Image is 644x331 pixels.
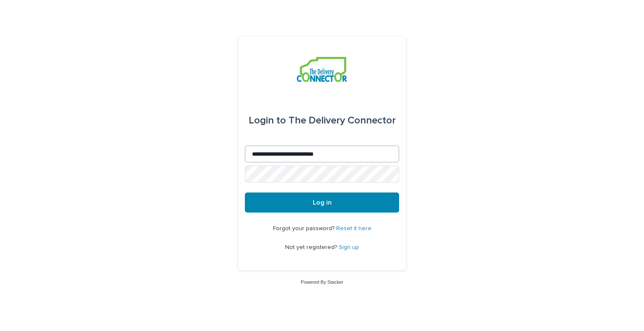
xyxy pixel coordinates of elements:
[249,109,396,132] div: The Delivery Connector
[245,192,399,213] button: Log in
[313,199,332,206] span: Log in
[285,244,339,250] span: Not yet registered?
[249,115,286,126] span: Login to
[336,226,371,231] a: Reset it here
[339,244,359,250] a: Sign up
[301,280,343,285] a: Powered By Stacker
[273,226,336,231] span: Forgot your password?
[297,57,347,82] img: aCWQmA6OSGG0Kwt8cj3c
